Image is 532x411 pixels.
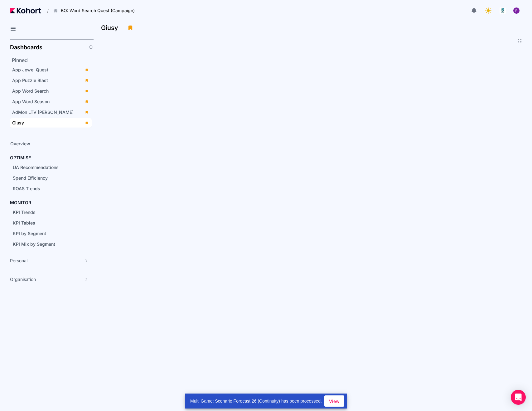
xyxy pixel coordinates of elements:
[13,175,48,181] span: Spend Efficiency
[12,67,48,72] span: App Jewel Quest
[11,208,83,217] a: KPI Trends
[185,394,324,409] div: Multi Game: Scenario Forecast 26 (Continuity) has been processed.
[517,38,522,43] button: Fullscreen
[324,395,344,407] button: View
[10,76,92,85] a: App Puzzle Blast
[13,210,36,215] span: KPI Trends
[12,56,94,64] h2: Pinned
[12,78,48,83] span: App Puzzle Blast
[11,229,83,238] a: KPI by Segment
[50,5,141,16] button: BO: Word Search Quest (Campaign)
[10,97,92,106] a: App Word Season
[329,398,340,404] span: View
[10,118,92,128] a: Giusy
[10,141,30,146] span: Overview
[10,155,31,161] h4: OPTIMISE
[11,173,83,183] a: Spend Efficiency
[10,258,27,264] span: Personal
[10,276,36,283] span: Organisation
[11,163,83,172] a: UA Recommendations
[101,25,122,31] h3: Giusy
[500,7,506,14] img: logo_logo_images_1_20240607072359498299_20240828135028712857.jpeg
[511,390,526,405] div: Open Intercom Messenger
[61,7,135,14] span: BO: Word Search Quest (Campaign)
[11,239,83,249] a: KPI Mix by Segment
[11,184,83,193] a: ROAS Trends
[10,45,42,50] h2: Dashboards
[10,8,41,13] img: Kohort logo
[12,120,24,125] span: Giusy
[13,231,46,236] span: KPI by Segment
[10,200,31,206] h4: MONITOR
[12,99,50,104] span: App Word Season
[11,218,83,228] a: KPI Tables
[13,186,40,191] span: ROAS Trends
[13,220,35,225] span: KPI Tables
[12,109,74,115] span: AdMon LTV [PERSON_NAME]
[10,65,92,75] a: App Jewel Quest
[42,7,49,14] span: /
[12,88,49,94] span: App Word Search
[13,241,55,247] span: KPI Mix by Segment
[8,139,83,148] a: Overview
[10,86,92,96] a: App Word Search
[13,165,59,170] span: UA Recommendations
[10,108,92,117] a: AdMon LTV [PERSON_NAME]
